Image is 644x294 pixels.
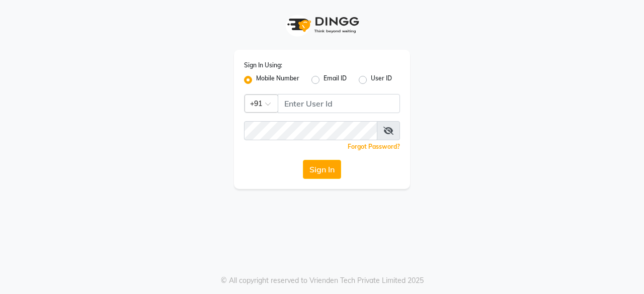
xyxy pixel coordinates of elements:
[256,74,299,86] label: Mobile Number
[324,74,347,86] label: Email ID
[303,160,341,179] button: Sign In
[278,94,400,113] input: Username
[282,10,362,40] img: logo1.svg
[244,61,282,70] label: Sign In Using:
[371,74,392,86] label: User ID
[348,143,400,150] a: Forgot Password?
[244,121,377,140] input: Username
